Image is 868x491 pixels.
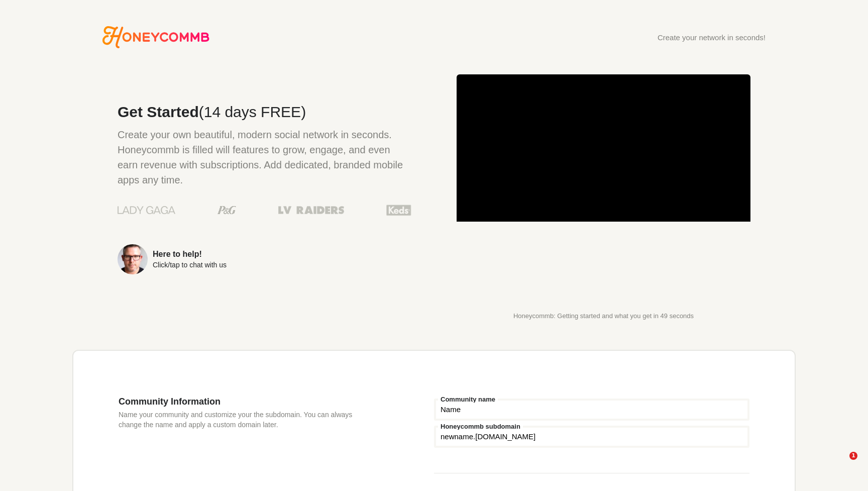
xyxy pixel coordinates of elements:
[434,426,749,448] input: your-subdomain.honeycommb.com
[829,452,853,476] iframe: Intercom live chat
[849,452,857,460] span: 1
[434,399,749,421] input: Community name
[438,396,498,403] label: Community name
[438,423,523,430] label: Honeycommb subdomain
